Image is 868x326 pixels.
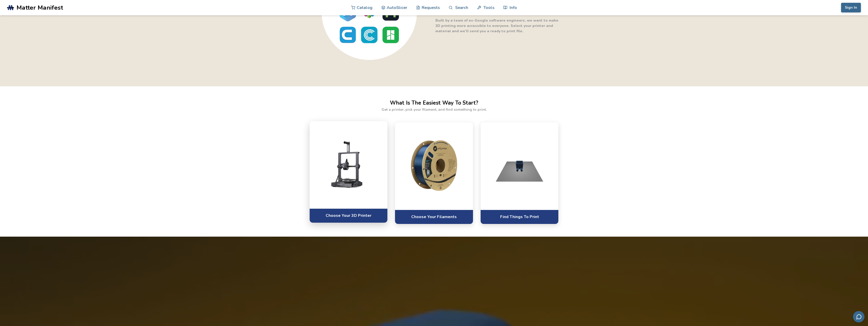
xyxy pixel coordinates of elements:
[841,3,861,12] button: Sign In
[395,210,473,224] a: Choose Your Filaments
[435,18,562,34] p: Built by a team of ex-Google software engineers, we want to make 3D printing more accessible to e...
[486,140,554,191] img: Select materials
[481,210,559,224] a: Find Things To Print
[315,139,383,190] img: Choose a printer
[17,4,63,11] span: Matter Manifest
[310,208,388,222] a: Choose Your 3D Printer
[382,107,487,112] p: Get a printer, pick your filament, and find something to print.
[390,99,478,107] h2: What Is The Easiest Way To Start?
[400,140,468,191] img: Pick software
[853,311,864,322] button: Send feedback via email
